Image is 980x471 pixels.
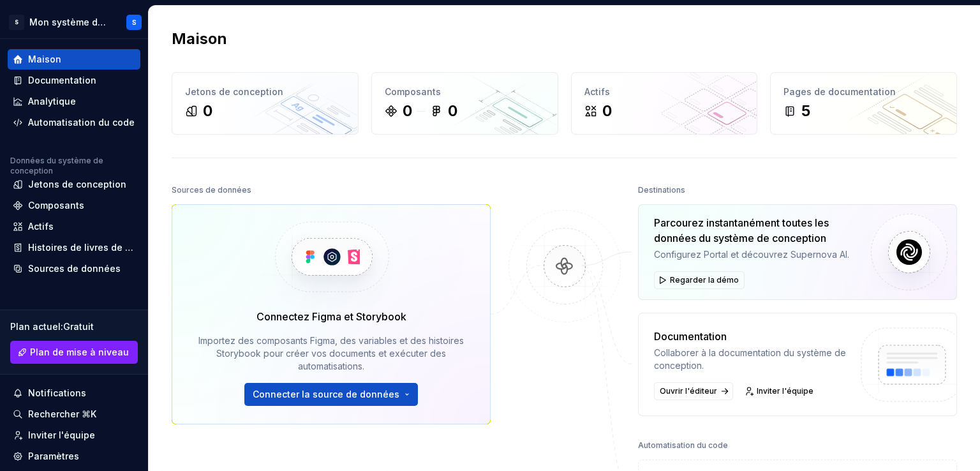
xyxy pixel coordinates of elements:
[63,321,94,332] font: Gratuit
[371,72,558,135] a: Composants00
[757,386,813,396] font: Inviter l'équipe
[28,242,156,253] font: Histoires de livres de contes
[28,221,54,232] font: Actifs
[15,19,19,26] font: S
[584,86,610,97] font: Actifs
[10,321,61,332] font: Plan actuel
[3,8,145,36] button: SMon système de conceptionS
[8,216,140,237] a: Actifs
[8,446,140,467] a: Paramètres
[638,185,685,195] font: Destinations
[28,200,84,211] font: Composants
[61,321,63,332] font: :
[10,341,138,364] a: Plan de mise à niveau
[403,101,412,120] font: 0
[770,72,957,135] a: Pages de documentation5
[28,408,96,419] font: Rechercher ⌘K
[28,430,95,440] font: Inviter l'équipe
[30,347,129,357] font: Plan de mise à niveau
[28,179,126,190] font: Jetons de conception
[253,389,399,400] font: Connecter la source de données
[172,185,251,195] font: Sources de données
[198,335,464,371] font: Importez des composants Figma, des variables et des histoires Storybook pour créer vos documents ...
[654,249,849,260] font: Configurez Portal et découvrez Supernova AI.
[28,263,121,274] font: Sources de données
[8,258,140,279] a: Sources de données
[654,271,745,289] button: Regarder la démo
[172,29,227,48] font: Maison
[256,310,406,323] font: Connectez Figma et Storybook
[8,49,140,70] a: Maison
[172,72,359,135] a: Jetons de conception0
[801,101,810,120] font: 5
[28,54,61,64] font: Maison
[132,19,137,26] font: S
[203,101,212,120] font: 0
[28,117,135,128] font: Automatisation du code
[638,440,728,450] font: Automatisation du code
[654,382,733,400] a: Ouvrir l'éditeur
[10,156,103,176] font: Données du système de conception
[385,86,441,97] font: Composants
[654,330,727,343] font: Documentation
[8,174,140,195] a: Jetons de conception
[8,70,140,91] a: Documentation
[571,72,758,135] a: Actifs0
[8,237,140,258] a: Histoires de livres de contes
[660,386,717,396] font: Ouvrir l'éditeur
[28,96,76,107] font: Analytique
[8,383,140,403] button: Notifications
[28,451,79,461] font: Paramètres
[448,101,457,120] font: 0
[8,112,140,133] a: Automatisation du code
[28,75,96,86] font: Documentation
[244,383,418,406] button: Connecter la source de données
[783,86,896,97] font: Pages de documentation
[654,347,846,371] font: Collaborer à la documentation du système de conception.
[8,404,140,424] button: Rechercher ⌘K
[8,91,140,112] a: Analytique
[29,17,156,27] font: Mon système de conception
[741,382,819,400] a: Inviter l'équipe
[8,195,140,216] a: Composants
[185,86,283,97] font: Jetons de conception
[28,387,86,398] font: Notifications
[602,101,612,120] font: 0
[8,425,140,445] a: Inviter l'équipe
[654,216,829,244] font: Parcourez instantanément toutes les données du système de conception
[670,275,739,285] font: Regarder la démo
